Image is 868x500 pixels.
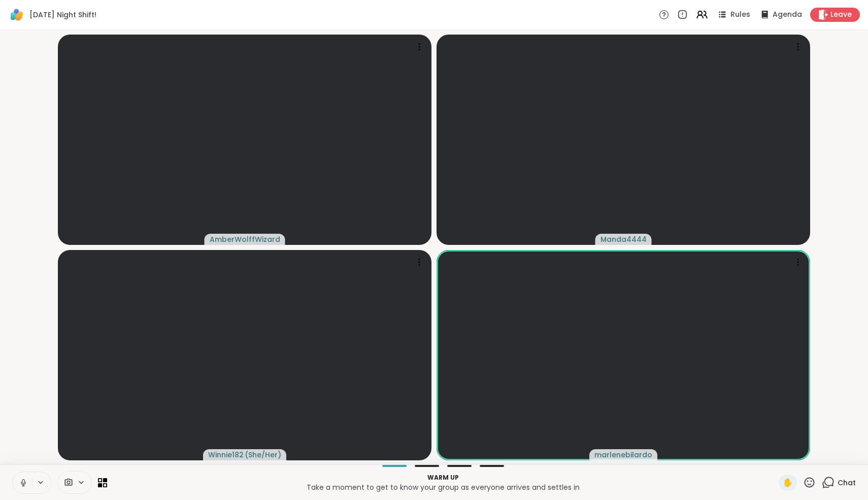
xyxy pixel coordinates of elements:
span: Rules [730,10,750,20]
span: AmberWolffWizard [210,234,280,244]
span: marlenebilardo [594,450,652,460]
span: ( She/Her ) [245,450,281,460]
span: Chat [838,478,856,488]
p: Warm up [113,473,773,482]
p: Take a moment to get to know your group as everyone arrives and settles in [113,482,773,492]
span: ✋ [783,477,793,489]
img: ShareWell Logomark [8,6,25,23]
span: Leave [830,10,852,20]
span: Agenda [773,10,802,20]
span: Manda4444 [600,234,647,244]
span: Winnie182 [208,450,244,460]
span: [DATE] Night Shift! [29,10,96,20]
